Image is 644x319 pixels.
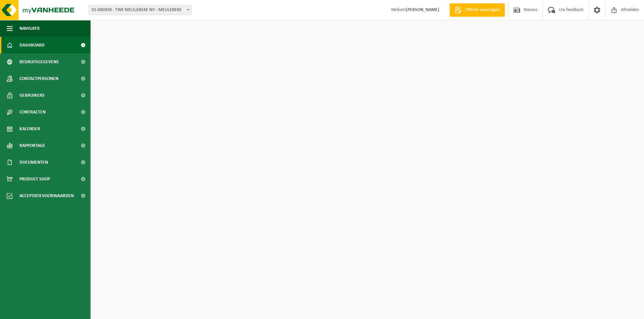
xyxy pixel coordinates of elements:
span: Navigatie [19,20,40,37]
span: Rapportage [19,137,45,154]
span: Contactpersonen [19,70,58,87]
span: Gebruikers [19,87,45,104]
a: Offerte aanvragen [449,3,505,17]
span: Acceptatievoorwaarden [19,187,74,204]
span: Product Shop [19,171,50,187]
span: Kalender [19,121,40,137]
span: Dashboard [19,37,45,54]
span: Contracten [19,104,46,121]
span: Offerte aanvragen [463,7,501,13]
span: 01-000358 - TWE MEULEBEKE NV - MEULEBEKE [89,5,192,15]
span: Documenten [19,154,48,171]
strong: [PERSON_NAME] [406,7,439,12]
span: 01-000358 - TWE MEULEBEKE NV - MEULEBEKE [89,5,192,15]
span: Bedrijfsgegevens [19,54,59,70]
